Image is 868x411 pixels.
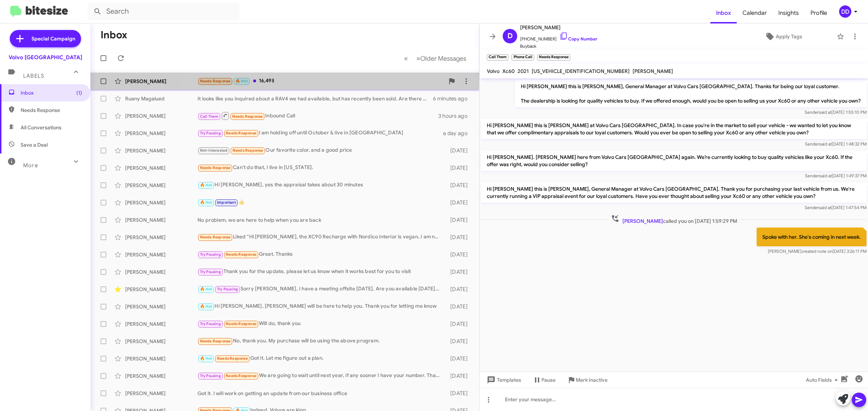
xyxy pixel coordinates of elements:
[197,320,443,328] div: Will do, thank you
[480,373,527,386] button: Templates
[197,268,443,276] div: Thank you for the update, please let us know when it works best for you to visit
[518,68,529,74] span: 2021
[502,68,515,74] span: Xc60
[541,373,556,386] span: Pause
[200,200,212,205] span: 🔥 Hot
[416,54,420,63] span: »
[400,51,412,66] button: Previous
[805,3,833,23] a: Profile
[805,109,867,115] span: Sender [DATE] 1:55:10 PM
[21,141,48,148] span: Save a Deal
[21,124,61,131] span: All Conversations
[443,130,473,137] div: a day ago
[443,390,473,397] div: [DATE]
[197,146,443,155] div: Our favorite color, and a good price
[443,268,473,276] div: [DATE]
[125,268,197,276] div: [PERSON_NAME]
[217,287,238,291] span: Try Pausing
[200,114,219,119] span: Call Them
[200,235,231,239] span: Needs Response
[559,36,597,42] a: Copy Number
[200,252,221,257] span: Try Pausing
[21,89,82,96] span: Inbox
[125,112,197,120] div: [PERSON_NAME]
[125,338,197,345] div: [PERSON_NAME]
[507,30,513,42] span: D
[197,95,433,102] div: It looks like you inquired about a RAV4 we had available, but has recently been sold. Are there o...
[404,54,408,63] span: «
[443,199,473,206] div: [DATE]
[443,320,473,328] div: [DATE]
[125,320,197,328] div: [PERSON_NAME]
[805,141,867,147] span: Sender [DATE] 1:48:32 PM
[200,321,221,326] span: Try Pausing
[200,269,221,274] span: Try Pausing
[233,148,263,153] span: Needs Response
[200,356,212,361] span: 🔥 Hot
[520,43,597,50] span: Buyback
[197,216,443,224] div: No problem, we are here to help when you are back
[235,79,248,83] span: 🔥 Hot
[481,151,867,171] p: Hi [PERSON_NAME]. [PERSON_NAME] here from Volvo Cars [GEOGRAPHIC_DATA] again. We’re currently loo...
[125,164,197,172] div: [PERSON_NAME]
[125,286,197,293] div: [PERSON_NAME]
[487,68,499,74] span: Volvo
[197,354,443,363] div: Got it. Let me figure out a plan.
[200,183,212,187] span: 🔥 Hot
[805,205,867,210] span: Sender [DATE] 1:47:54 PM
[197,285,443,293] div: Sorry [PERSON_NAME], I have a meeting offsite [DATE]. Are you available [DATE] afternoon?
[819,109,831,115] span: said at
[819,141,832,147] span: said at
[197,164,443,172] div: Can't do that, I live in [US_STATE].
[805,173,867,178] span: Sender [DATE] 1:49:37 PM
[400,51,471,66] nav: Page navigation example
[412,51,471,66] button: Next
[443,234,473,241] div: [DATE]
[757,228,867,246] p: Spoke with her. She's coming in next week.
[527,373,561,386] button: Pause
[443,338,473,345] div: [DATE]
[737,3,773,23] span: Calendar
[226,321,256,326] span: Needs Response
[443,372,473,380] div: [DATE]
[226,252,256,257] span: Needs Response
[532,68,630,74] span: [US_VEHICLE_IDENTIFICATION_NUMBER]
[768,248,867,254] span: [PERSON_NAME] [DATE] 3:26:11 PM
[487,54,509,61] small: Call Them
[125,372,197,380] div: [PERSON_NAME]
[443,147,473,154] div: [DATE]
[125,355,197,362] div: [PERSON_NAME]
[125,251,197,258] div: [PERSON_NAME]
[622,218,663,224] span: [PERSON_NAME]
[819,173,832,178] span: said at
[125,182,197,189] div: [PERSON_NAME]
[21,107,82,114] span: Needs Response
[200,287,212,291] span: 🔥 Hot
[515,80,867,107] p: Hi [PERSON_NAME] this is [PERSON_NAME], General Manager at Volvo Cars [GEOGRAPHIC_DATA]. Thanks f...
[197,129,443,137] div: I am holding off until October & live in [GEOGRAPHIC_DATA]
[125,78,197,85] div: [PERSON_NAME]
[443,182,473,189] div: [DATE]
[801,248,833,254] span: created note on
[125,216,197,224] div: [PERSON_NAME]
[23,73,44,79] span: Labels
[485,373,521,386] span: Templates
[710,3,737,23] a: Inbox
[10,30,81,47] a: Special Campaign
[443,164,473,172] div: [DATE]
[125,390,197,397] div: [PERSON_NAME]
[197,250,443,259] div: Great. Thanks
[443,251,473,258] div: [DATE]
[576,373,608,386] span: Mark Inactive
[833,5,860,18] button: DD
[438,112,473,120] div: 3 hours ago
[197,111,438,120] div: Inbound Call
[773,3,805,23] a: Insights
[481,182,867,203] p: Hi [PERSON_NAME] this is [PERSON_NAME], General Manager at Volvo Cars [GEOGRAPHIC_DATA]. Thank yo...
[23,162,38,169] span: More
[226,373,256,378] span: Needs Response
[800,373,846,386] button: Auto Fields
[197,337,443,345] div: No, thank you. My purchase will be using the above program.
